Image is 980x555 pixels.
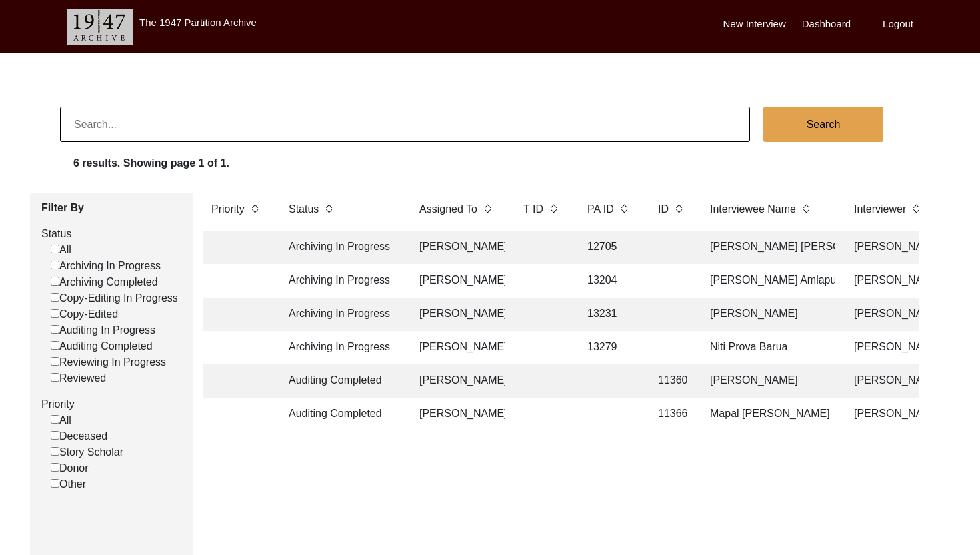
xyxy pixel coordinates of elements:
[51,412,71,428] label: All
[579,331,639,364] td: 13279
[658,201,669,217] label: ID
[619,201,629,216] img: sort-button.png
[51,373,59,382] input: Reviewed
[549,201,558,216] img: sort-button.png
[710,201,796,217] label: Interviewee Name
[51,463,59,472] input: Donor
[60,107,750,142] input: Search...
[51,309,59,318] input: Copy-Edited
[411,264,505,298] td: [PERSON_NAME]
[579,231,639,264] td: 12705
[51,341,59,350] input: Auditing Completed
[587,201,614,217] label: PA ID
[702,298,835,331] td: [PERSON_NAME]
[702,364,835,398] td: [PERSON_NAME]
[763,107,883,142] button: Search
[51,290,178,306] label: Copy-Editing In Progress
[51,274,158,290] label: Archiving Completed
[579,298,639,331] td: 13231
[51,277,59,286] input: Archiving Completed
[650,398,691,431] td: 11366
[411,331,505,364] td: [PERSON_NAME]
[281,298,401,331] td: Archiving In Progress
[483,201,492,216] img: sort-button.png
[324,201,333,216] img: sort-button.png
[419,201,477,217] label: Assigned To
[51,357,59,366] input: Reviewing In Progress
[67,9,133,45] img: header-logo.png
[41,226,183,242] label: Status
[51,431,59,440] input: Deceased
[702,398,835,431] td: Mapal [PERSON_NAME]
[281,364,401,398] td: Auditing Completed
[41,200,183,216] label: Filter By
[802,17,851,32] label: Dashboard
[51,415,59,424] input: All
[51,261,59,269] input: Archiving In Progress
[51,447,59,456] input: Story Scholar
[723,17,786,32] label: New Interview
[51,460,89,476] label: Donor
[702,331,835,364] td: Niti Prova Barua
[281,398,401,431] td: Auditing Completed
[281,331,401,364] td: Archiving In Progress
[281,231,401,264] td: Archiving In Progress
[51,444,123,460] label: Story Scholar
[250,201,259,216] img: sort-button.png
[51,370,106,386] label: Reviewed
[674,201,683,216] img: sort-button.png
[523,201,543,217] label: T ID
[139,17,257,28] label: The 1947 Partition Archive
[51,293,59,302] input: Copy-Editing In Progress
[51,476,86,492] label: Other
[702,231,835,264] td: [PERSON_NAME] [PERSON_NAME]
[579,264,639,298] td: 13204
[281,264,401,298] td: Archiving In Progress
[51,242,71,258] label: All
[51,306,118,322] label: Copy-Edited
[51,338,153,354] label: Auditing Completed
[883,17,913,32] label: Logout
[702,264,835,298] td: [PERSON_NAME] Amlapuri
[51,245,59,253] input: All
[411,398,505,431] td: [PERSON_NAME]
[411,298,505,331] td: [PERSON_NAME]
[51,479,59,488] input: Other
[51,258,161,274] label: Archiving In Progress
[51,325,59,334] input: Auditing In Progress
[73,155,229,171] label: 6 results. Showing page 1 of 1.
[51,428,107,444] label: Deceased
[854,201,906,217] label: Interviewer
[801,201,811,216] img: sort-button.png
[211,201,245,217] label: Priority
[41,396,183,412] label: Priority
[411,364,505,398] td: [PERSON_NAME]
[911,201,921,216] img: sort-button.png
[51,354,166,370] label: Reviewing In Progress
[650,364,691,398] td: 11360
[289,201,319,217] label: Status
[411,231,505,264] td: [PERSON_NAME]
[51,322,155,338] label: Auditing In Progress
